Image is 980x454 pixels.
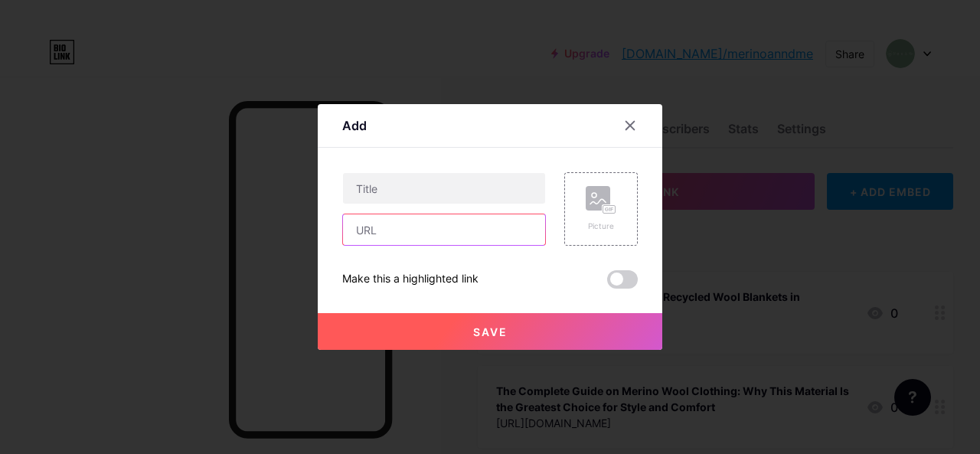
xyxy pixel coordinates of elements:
[343,214,545,245] input: URL
[343,173,545,204] input: Title
[342,116,367,135] div: Add
[473,325,508,338] span: Save
[318,313,662,350] button: Save
[586,220,616,232] div: Picture
[342,270,479,289] div: Make this a highlighted link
